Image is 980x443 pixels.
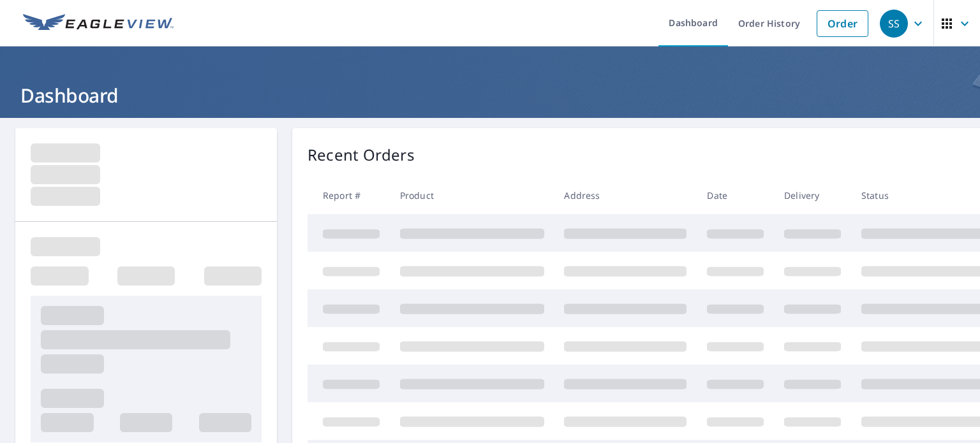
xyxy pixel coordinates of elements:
[774,177,851,214] th: Delivery
[308,177,390,214] th: Report #
[554,177,697,214] th: Address
[697,177,774,214] th: Date
[817,10,868,37] a: Order
[390,177,554,214] th: Product
[23,14,174,33] img: EV Logo
[880,10,908,38] div: SS
[308,143,415,166] p: Recent Orders
[15,82,965,108] h1: Dashboard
